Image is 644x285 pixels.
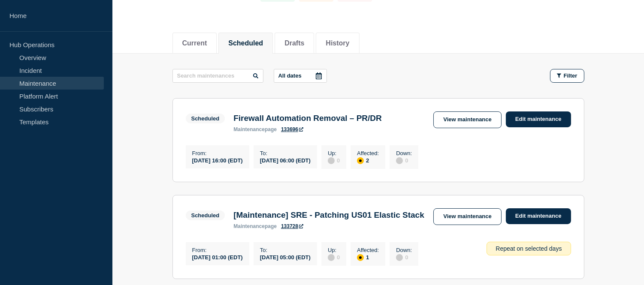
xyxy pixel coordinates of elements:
span: maintenance [233,223,265,229]
h3: Firewall Automation Removal – PR/DR [233,114,382,123]
a: View maintenance [433,111,501,128]
div: disabled [328,254,335,261]
div: 0 [396,253,412,261]
h3: [Maintenance] SRE - Patching US01 Elastic Stack [233,210,424,220]
div: 1 [357,253,379,261]
div: 2 [357,156,379,164]
p: To : [260,150,311,156]
p: From : [192,150,243,156]
div: affected [357,157,364,164]
button: All dates [274,69,327,83]
div: [DATE] 16:00 (EDT) [192,156,243,164]
div: Scheduled [191,212,220,219]
p: Up : [328,150,340,156]
p: Up : [328,247,340,253]
div: 0 [328,156,340,164]
p: page [233,126,277,132]
input: Search maintenances [172,69,263,83]
div: 0 [328,253,340,261]
p: Down : [396,150,412,156]
p: Affected : [357,247,379,253]
div: [DATE] 01:00 (EDT) [192,253,243,261]
span: Filter [564,72,577,79]
div: 0 [396,156,412,164]
div: Scheduled [191,115,220,122]
p: page [233,223,277,229]
div: [DATE] 06:00 (EDT) [260,156,311,164]
p: To : [260,247,311,253]
a: 133696 [281,126,303,132]
p: All dates [278,72,302,79]
p: From : [192,247,243,253]
button: Current [182,39,207,47]
div: disabled [396,157,403,164]
div: disabled [396,254,403,261]
div: affected [357,254,364,261]
a: Edit maintenance [506,111,571,127]
p: Down : [396,247,412,253]
button: History [326,39,349,47]
button: Filter [550,69,584,83]
a: Edit maintenance [506,208,571,224]
button: Drafts [284,39,304,47]
div: disabled [328,157,335,164]
button: Scheduled [228,39,263,47]
a: 133728 [281,223,303,229]
a: View maintenance [433,208,501,225]
span: maintenance [233,126,265,132]
div: Repeat on selected days [487,242,571,255]
p: Affected : [357,150,379,156]
div: [DATE] 05:00 (EDT) [260,253,311,261]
